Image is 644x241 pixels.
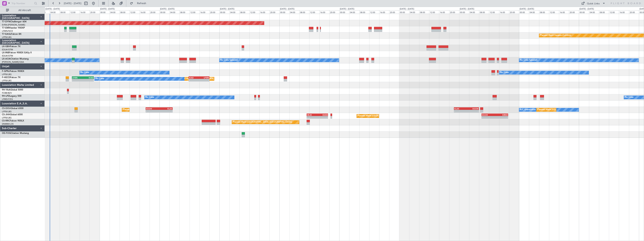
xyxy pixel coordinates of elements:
a: CS-DOUGlobal 6500 [2,107,23,110]
div: 12:00 [190,10,199,14]
a: 9H-LPZLegacy 500 [2,95,21,97]
div: 00:00 [339,10,349,14]
div: 08:00 [599,10,609,14]
div: 20:00 [629,10,639,14]
div: 12:00 [70,10,80,14]
div: EGGW [146,108,159,110]
div: No Crew [80,70,89,75]
div: - [159,110,172,112]
span: 9H-YAA [2,89,10,91]
div: 12:00 [609,10,619,14]
div: 00:00 [100,10,110,14]
div: 00:00 [279,10,289,14]
div: A/C Unavailable [520,107,536,113]
div: LFMN [199,77,209,79]
div: KLAX [454,108,466,110]
div: 08:00 [60,10,70,14]
span: CS-RRC [2,120,10,122]
div: 16:00 [199,10,209,14]
div: - [307,116,317,118]
div: 16:00 [439,10,449,14]
a: LFMN/NCE [2,30,13,32]
div: [DATE] - [DATE] [220,8,234,11]
div: 16:00 [499,10,509,14]
span: OE-FOG [2,132,11,134]
div: 00:00 [399,10,409,14]
div: - [72,79,83,81]
span: T7-DYN [2,21,10,23]
span: CS-JHH [2,114,10,116]
div: Planned Maint [GEOGRAPHIC_DATA] ([GEOGRAPHIC_DATA]) [123,107,182,113]
div: EGKB [317,114,328,116]
a: LFPB/LBG [2,79,12,82]
div: 00:00 [219,10,229,14]
div: 12:00 [249,10,259,14]
div: [DATE] - [DATE] [160,8,175,11]
a: CS-RRCFalcon 900LX [2,120,24,122]
a: F-GPNJFalcon 900EX [2,70,24,72]
div: 16:00 [140,10,150,14]
a: FCBB/BZV [2,92,12,94]
div: - [454,110,466,112]
a: LX-INBFalcon 900EX EASy II [2,52,32,54]
span: F-GPNJ [2,70,10,72]
div: Planned Maint Geneva (Cointrin) [540,33,571,38]
a: CS-JHHGlobal 6000 [2,114,23,116]
div: 00:00 [579,10,589,14]
div: Planned Maint [GEOGRAPHIC_DATA] ([GEOGRAPHIC_DATA]) [358,113,417,119]
a: LX-AOACitation Mustang [2,58,29,60]
div: 16:00 [319,10,329,14]
div: - [466,110,478,112]
div: - [482,116,495,118]
span: LX-GBH [2,45,10,48]
div: 16:00 [379,10,389,14]
div: 20:00 [150,10,159,14]
div: No Crew [500,70,509,75]
a: EVRA/[PERSON_NAME] [2,23,25,26]
div: 08:00 [179,10,189,14]
a: DNMM/LOS [2,123,14,125]
div: 12:00 [549,10,559,14]
div: 08:00 [539,10,549,14]
div: 04:00 [469,10,479,14]
div: 16:00 [559,10,569,14]
span: LX-INB [2,52,9,54]
div: 08:00 [299,10,309,14]
div: 04:00 [349,10,359,14]
span: F-HECD [2,76,10,79]
a: LX-GBHFalcon 7X [2,45,20,48]
div: 04:00 [229,10,239,14]
a: F-HECDFalcon 7X [2,76,20,79]
button: Quick Links [579,0,607,6]
div: 04:00 [110,10,120,14]
a: EDLW/DTM [2,48,13,51]
div: 20:00 [509,10,519,14]
div: - [189,79,199,81]
span: All Aircraft [10,9,40,12]
div: 08:00 [479,10,489,14]
div: No Crew [145,95,154,100]
div: EGGW [482,114,495,116]
div: No Crew [96,76,104,82]
div: 04:00 [589,10,599,14]
span: LX-AOA [2,58,11,60]
div: KLAX [159,108,172,110]
a: LFPB/LBG [2,36,12,39]
div: KIAD [83,77,93,79]
div: 04:00 [169,10,179,14]
div: 04:00 [529,10,539,14]
a: LFPB/LBG [2,110,12,113]
div: KIAD [189,77,199,79]
span: T7-EMI [2,27,9,29]
div: No Crew Sabadell [220,57,238,63]
a: [PERSON_NAME]/QSA [2,61,24,63]
div: [DATE] - [DATE] [460,8,474,11]
span: 9H-LPZ [2,95,9,97]
div: - [83,79,93,81]
a: T7-EMIHawker 900XP [2,27,25,29]
div: 12:00 [429,10,439,14]
div: 16:00 [619,10,629,14]
div: - [146,110,159,112]
a: LFMD/CEQ [2,98,13,101]
div: - [317,116,328,118]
